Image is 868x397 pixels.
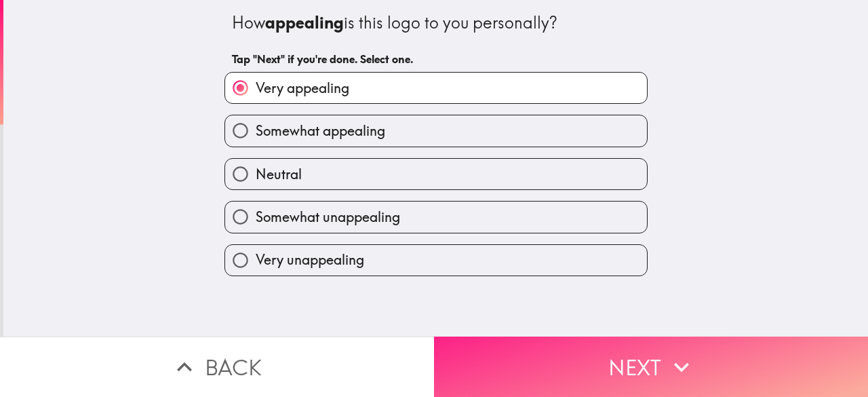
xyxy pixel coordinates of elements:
[232,52,640,67] h6: Tap "Next" if you're done. Select one.
[225,245,647,276] button: Very unappealing
[225,202,647,232] button: Somewhat unappealing
[265,12,344,33] b: appealing
[256,208,400,227] span: Somewhat unappealing
[232,12,640,35] div: How is this logo to you personally?
[225,115,647,146] button: Somewhat appealing
[256,165,302,184] span: Neutral
[434,337,868,397] button: Next
[256,79,349,98] span: Very appealing
[256,121,385,140] span: Somewhat appealing
[225,159,647,189] button: Neutral
[225,73,647,103] button: Very appealing
[256,250,364,269] span: Very unappealing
